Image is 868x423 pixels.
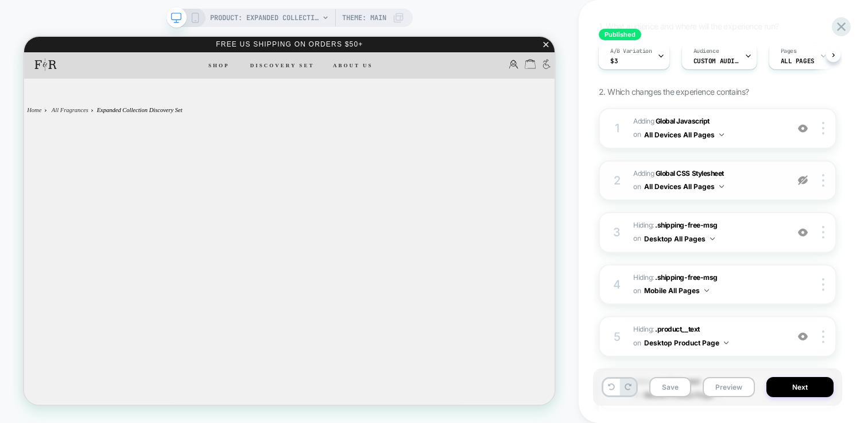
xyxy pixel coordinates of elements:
[97,93,211,102] a: Expanded Collection Discovery Set
[798,124,808,133] img: crossed eye
[822,278,824,291] img: close
[822,174,824,187] img: close
[703,377,755,397] button: Preview
[644,232,715,246] button: Desktop All Pages
[633,219,782,246] span: Hiding :
[37,93,86,102] a: All Fragrances
[822,122,824,134] img: close
[342,9,386,27] span: Theme: MAIN
[633,232,641,245] span: on
[4,93,23,102] a: Home
[644,283,709,298] button: Mobile All Pages
[301,34,387,43] span: Discovery Set
[798,175,808,185] img: eye
[781,47,797,55] span: Pages
[719,185,724,188] img: down arrow
[693,47,719,55] span: Audience
[633,115,782,142] span: Adding
[611,170,623,191] div: 2
[656,169,724,178] b: Global CSS Stylesheet
[599,87,749,97] span: 2. Which changes the experience contains?
[655,221,718,229] span: .shipping-free-msg
[14,29,43,45] img: Fulton & Roark
[822,330,824,343] img: close
[611,118,623,139] div: 1
[822,226,824,239] img: close
[599,29,641,40] span: Published
[644,336,728,350] button: Desktop Product Page
[633,167,782,194] span: Adding
[724,341,728,344] img: down arrow
[412,34,465,43] span: About us
[599,21,778,31] span: 1. What audience and where will the experience run?
[611,326,623,347] div: 5
[644,128,724,142] button: All Devices All Pages
[798,332,808,341] img: crossed eye
[633,323,782,350] span: Hiding :
[644,179,724,194] button: All Devices All Pages
[243,27,277,49] a: Shop
[656,117,710,125] b: Global Javascript
[611,222,623,243] div: 3
[301,33,387,44] a: Discovery Set
[633,337,641,349] span: on
[610,47,652,55] span: A/B Variation
[781,57,815,65] span: ALL PAGES
[633,128,641,141] span: on
[210,9,319,27] span: PRODUCT: Expanded Collection Discovery Set [complete fragrance]
[668,37,682,45] a: Cart
[633,180,641,193] span: on
[610,57,618,65] span: $3
[704,289,709,292] img: down arrow
[689,37,704,46] a: Accessibility Button
[412,33,465,44] a: About us
[693,57,739,65] span: Custom Audience
[611,274,623,295] div: 4
[649,377,691,397] button: Save
[246,34,274,43] span: Shop
[719,133,724,136] img: down arrow
[798,228,808,237] img: crossed eye
[633,271,782,298] span: Hiding :
[633,284,641,297] span: on
[766,377,834,397] button: Next
[655,325,699,333] span: .product__text
[655,273,718,282] span: .shipping-free-msg
[710,237,715,240] img: down arrow
[645,36,660,44] a: Login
